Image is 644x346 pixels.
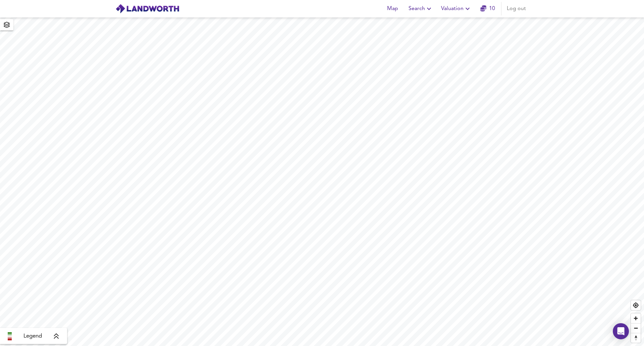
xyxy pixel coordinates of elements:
[406,2,436,15] button: Search
[631,300,641,310] button: Find my location
[23,332,42,340] span: Legend
[382,2,403,15] button: Map
[631,313,641,323] button: Zoom in
[480,4,495,13] a: 10
[438,2,474,15] button: Valuation
[115,4,179,14] img: logo
[507,4,526,13] span: Log out
[631,323,641,333] button: Zoom out
[441,4,472,13] span: Valuation
[504,2,529,15] button: Log out
[477,2,498,15] button: 10
[384,4,400,13] span: Map
[409,4,433,13] span: Search
[631,333,641,343] button: Reset bearing to north
[613,323,629,339] div: Open Intercom Messenger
